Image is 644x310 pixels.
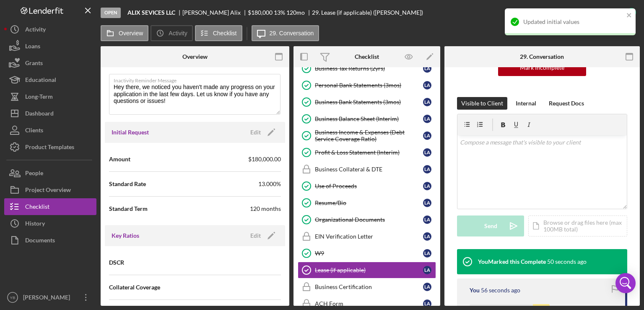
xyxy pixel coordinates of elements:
div: Documents [25,232,55,251]
div: Personal Bank Statements (3mos) [315,82,423,89]
a: Profit & Loss Statement (Interim)LA [298,144,436,161]
div: History [25,215,45,234]
button: Visible to Client [457,97,507,110]
button: Internal [512,97,540,110]
button: Documents [4,232,96,249]
div: L A [423,249,431,257]
div: Visible to Client [461,97,503,110]
a: Organizational DocumentsLA [298,211,436,228]
span: Standard Term [109,205,148,213]
div: L A [423,283,431,291]
a: People [4,165,96,181]
div: L A [423,165,431,173]
button: Complete [587,4,640,21]
div: L A [423,232,431,241]
button: Product Templates [4,139,96,155]
div: 29. Lease (if applicable) ([PERSON_NAME]) [312,9,423,16]
div: Clients [25,122,43,141]
div: Profit & Loss Statement (Interim) [315,149,423,156]
div: Business Tax Returns (2yrs) [315,65,423,72]
button: Grants [4,55,96,71]
div: L A [423,64,431,73]
a: Use of ProceedsLA [298,178,436,194]
button: Send [457,215,524,236]
h3: Initial Request [112,128,149,137]
div: L A [423,148,431,157]
div: [PERSON_NAME] [21,289,75,308]
button: Clients [4,122,96,139]
div: Business Bank Statements (3mos) [315,99,423,105]
div: 120 months [250,205,281,213]
button: Activity [151,25,192,41]
div: L A [423,266,431,274]
div: Organizational Documents [315,216,423,223]
time: 2025-10-04 23:41 [547,258,587,265]
button: Overview [101,25,148,41]
a: Long-Term [4,88,96,105]
div: Updated initial values [523,18,624,25]
button: Checklist [195,25,242,41]
a: Dashboard [4,105,96,122]
div: Dashboard [25,105,54,124]
span: $180,000 [248,9,273,16]
a: Resume/BioLA [298,194,436,211]
span: Standard Rate [109,180,146,188]
div: Business Collateral & DTE [315,166,423,173]
label: Overview [119,30,143,37]
a: History [4,215,96,232]
div: Use of Proceeds [315,183,423,189]
div: Open [101,8,121,18]
div: L A [423,115,431,123]
div: L A [423,299,431,308]
button: 29. Conversation [252,25,319,41]
div: L A [423,182,431,190]
button: close [626,12,632,20]
div: Resume/Bio [315,200,423,206]
div: 29. Conversation [520,53,564,60]
time: 2025-10-04 23:41 [481,287,520,294]
div: Loans [25,38,40,57]
div: Long-Term [25,88,53,107]
div: L A [423,215,431,224]
label: Checklist [213,30,237,37]
div: Open Intercom Messenger [615,273,636,293]
div: People [25,165,43,184]
div: 13 % [274,9,285,16]
textarea: Hey there, we noticed you haven't made any progress on your application in the last few days. Let... [109,74,280,114]
div: Request Docs [549,97,584,110]
div: You Marked this Complete [478,258,546,265]
button: Activity [4,21,96,38]
a: Lease (if applicable)LA [298,262,436,278]
a: Business CertificationLA [298,278,436,295]
a: EIN Verification LetterLA [298,228,436,245]
a: Checklist [4,198,96,215]
button: Edit [245,229,278,242]
div: Complete [596,4,621,21]
button: Loans [4,38,96,55]
a: W9LA [298,245,436,262]
label: Inactivity Reminder Message [114,74,280,84]
button: Edit [245,126,278,139]
button: Request Docs [545,97,588,110]
div: L A [423,98,431,106]
a: Business Income & Expenses (Debt Service Coverage Ratio)LA [298,127,436,144]
div: L A [423,81,431,89]
div: W9 [315,250,423,257]
h3: Key Ratios [112,231,139,240]
div: Grants [25,55,43,74]
div: Internal [516,97,536,110]
a: Business Balance Sheet (Interim)LA [298,110,436,127]
label: Activity [169,30,187,37]
div: ACH Form [315,300,423,307]
div: [PERSON_NAME] Alix [182,9,248,16]
div: Activity [25,21,46,40]
div: Project Overview [25,181,71,200]
span: Amount [109,155,130,163]
button: Educational [4,71,96,88]
div: Edit [250,229,261,242]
